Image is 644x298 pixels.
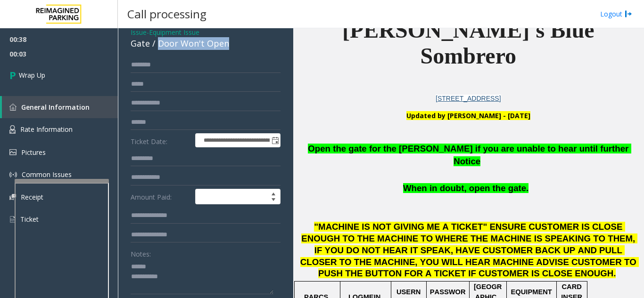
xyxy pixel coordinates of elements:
b: Updated by [PERSON_NAME] - [DATE] [406,111,530,120]
img: 'icon' [9,104,17,111]
span: EQUIPMENT [511,288,552,296]
span: General Information [21,103,90,112]
img: 'icon' [9,194,16,200]
span: [PERSON_NAME]'s Blue Sombrero [342,17,594,68]
img: logout [625,9,632,19]
img: 'icon' [9,215,16,224]
span: Wrap Up [19,70,45,80]
span: Decrease value [267,197,280,204]
span: - [147,28,199,37]
div: Gate / Door Won't Open [131,37,281,50]
img: 'icon' [9,149,17,155]
a: [STREET_ADDRESS] [436,95,501,102]
span: Issue [131,27,147,37]
span: Increase value [267,189,280,197]
span: Rate Information [20,125,73,134]
span: Toggle popup [270,134,280,147]
span: Common Issues [22,170,72,179]
span: Pictures [21,148,46,157]
h3: Call processing [123,2,211,25]
label: Notes: [131,246,151,259]
img: 'icon' [9,171,17,178]
span: Equipment Issue [149,27,199,37]
span: Open the gate for the [PERSON_NAME] if you are unable to hear until further Notice [308,144,631,166]
label: Amount Paid: [128,189,193,205]
label: Ticket Date: [128,133,193,147]
span: When in doubt, open the gate. [403,183,528,193]
img: 'icon' [9,125,16,134]
a: Logout [600,9,632,19]
a: General Information [2,96,118,118]
span: "MACHINE IS NOT GIVING ME A TICKET" ENSURE CUSTOMER IS CLOSE ENOUGH TO THE MACHINE TO WHERE THE M... [300,222,639,278]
